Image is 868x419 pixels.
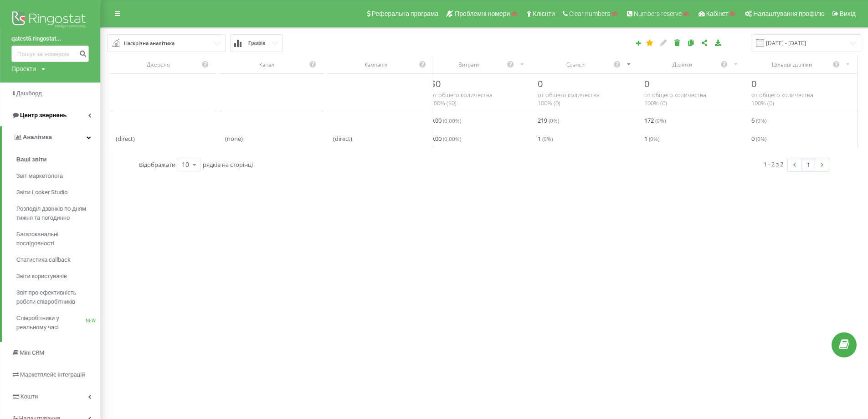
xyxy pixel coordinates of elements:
[644,115,666,126] span: 172
[16,155,47,164] span: Ваші звіти
[455,10,510,17] span: Проблемні номери
[16,230,96,248] span: Багатоканальні послідовності
[538,115,559,126] span: 219
[16,90,42,97] span: Дашборд
[660,39,668,46] i: Редагувати звіт
[21,393,38,400] span: Кошти
[16,288,96,306] span: Звіт про ефективність роботи співробітників
[431,91,493,107] span: от общего количества 100% ( $ 0 )
[634,10,682,17] span: Numbers reserve
[751,115,766,126] span: 6
[840,10,856,17] span: Вихід
[16,171,63,181] span: Звіт маркетолога
[542,135,553,142] span: ( 0 %)
[443,135,461,142] span: ( 0,00 %)
[431,133,461,144] span: 0,00
[646,39,654,46] i: Цей звіт буде завантажено першим при відкритті Аналітики. Ви можете призначити будь-який інший ва...
[16,204,96,222] span: Розподіл дзвінків по дням тижня та погодинно
[756,135,766,142] span: ( 0 %)
[751,61,832,68] div: Цільові дзвінки
[751,78,756,90] span: 0
[139,160,175,169] span: Відображати
[764,160,783,169] div: 1 - 2 з 2
[16,310,100,336] a: Співробітники у реальному часіNEW
[673,39,681,46] i: Видалити звіт
[16,314,86,332] span: Співробітники у реальному часі
[16,184,100,201] a: Звіти Looker Studio
[16,252,100,268] a: Статистика callback
[2,126,100,148] a: Аналiтика
[124,38,175,48] div: Наскрізна аналітика
[225,61,309,68] div: Канал
[20,349,44,356] span: Mini CRM
[533,10,555,17] span: Клієнти
[801,158,815,171] a: 1
[116,133,135,144] span: (direct)
[16,285,100,310] a: Звіт про ефективність роботи співробітників
[751,91,813,107] span: от общего количества 100% ( 0 )
[649,135,659,142] span: ( 0 %)
[644,133,659,144] span: 1
[16,272,67,281] span: Звіти користувачів
[443,117,461,124] span: ( 0,00 %)
[687,39,695,46] i: Копіювати звіт
[203,160,253,169] span: рядків на сторінці
[225,133,243,144] span: (none)
[16,151,100,168] a: Ваші звіти
[16,168,100,184] a: Звіт маркетолога
[756,117,766,124] span: ( 0 %)
[16,188,67,197] span: Звіти Looker Studio
[182,160,189,169] div: 10
[11,64,36,73] div: Проекти
[16,255,71,264] span: Статистика callback
[569,10,610,17] span: Clear numbers
[23,134,52,140] span: Аналiтика
[644,91,706,107] span: от общего количества 100% ( 0 )
[110,55,858,148] div: scrollable content
[751,133,766,144] span: 0
[20,371,85,378] span: Маркетплейс інтеграцій
[230,34,282,52] button: Графік
[538,133,553,144] span: 1
[538,91,600,107] span: от общего количества 100% ( 0 )
[753,10,824,17] span: Налаштування профілю
[11,46,89,62] input: Пошук за номером
[538,78,543,90] span: 0
[372,10,439,17] span: Реферальна програма
[431,61,507,68] div: Витрати
[431,115,461,126] span: 0,00
[248,40,265,46] span: Графік
[655,117,666,124] span: ( 0 %)
[644,78,649,90] span: 0
[16,268,100,285] a: Звіти користувачів
[16,201,100,226] a: Розподіл дзвінків по дням тижня та погодинно
[549,117,559,124] span: ( 0 %)
[333,133,352,144] span: (direct)
[644,61,720,68] div: Дзвінки
[16,226,100,252] a: Багатоканальні послідовності
[431,78,441,90] span: $ 0
[11,34,89,43] a: qatest5.ringostat...
[20,112,67,119] span: Центр звернень
[706,10,729,17] span: Кабінет
[116,61,201,68] div: Джерело
[714,39,722,46] i: Завантажити звіт
[538,61,613,68] div: Сеанси
[11,9,89,32] img: Ringostat logo
[701,39,709,46] i: Поділитися налаштуваннями звіту
[635,40,642,46] i: Створити звіт
[333,61,418,68] div: Кампанія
